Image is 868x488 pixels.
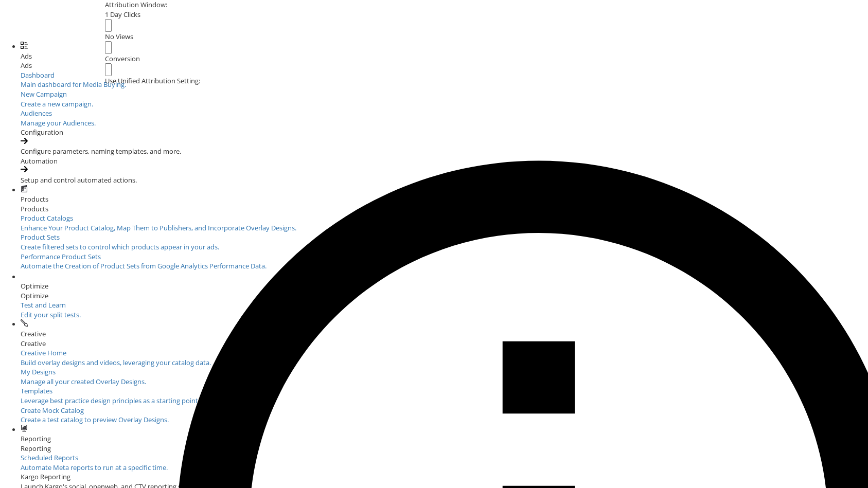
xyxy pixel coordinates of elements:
a: DashboardMain dashboard for Media Buying. [21,70,868,89]
div: Creative Home [21,348,868,358]
div: Test and Learn [21,300,149,310]
span: Ads [21,51,32,61]
div: Automation [21,156,868,166]
div: New Campaign [21,89,868,99]
div: Performance Product Sets [21,252,868,262]
div: Setup and control automated actions. [21,175,868,185]
div: Dashboard [21,70,868,80]
div: Create a new campaign. [21,99,868,109]
div: Build overlay designs and videos, leveraging your catalog data. [21,358,868,368]
div: Manage all your created Overlay Designs. [21,377,868,387]
span: 1 Day Clicks [105,10,140,19]
a: Product SetsCreate filtered sets to control which products appear in your ads. [21,232,868,251]
div: Configure parameters, naming templates, and more. [21,147,868,156]
div: Ads [21,61,868,70]
div: Enhance Your Product Catalog, Map Them to Publishers, and Incorporate Overlay Designs. [21,223,868,233]
div: Product Sets [21,232,868,242]
div: Configuration [21,128,868,137]
a: Product CatalogsEnhance Your Product Catalog, Map Them to Publishers, and Incorporate Overlay Des... [21,213,868,232]
div: Create a test catalog to preview Overlay Designs. [21,415,868,425]
div: Creative [21,339,868,349]
div: Audiences [21,109,868,118]
div: Products [21,204,868,214]
div: My Designs [21,367,868,377]
span: No Views [105,32,133,41]
div: Main dashboard for Media Buying. [21,80,868,89]
div: Kargo Reporting [21,472,868,482]
span: Products [21,194,48,204]
div: Automate Meta reports to run at a specific time. [21,463,868,473]
span: Optimize [21,281,48,291]
div: Edit your split tests. [21,310,149,320]
div: Manage your Audiences. [21,118,868,128]
div: Create Mock Catalog [21,406,868,415]
div: Leverage best practice design principles as a starting point for overlay designs. [21,396,868,406]
span: Conversion [105,54,140,63]
div: Automate the Creation of Product Sets from Google Analytics Performance Data. [21,261,868,271]
div: Create filtered sets to control which products appear in your ads. [21,242,868,252]
a: Performance Product SetsAutomate the Creation of Product Sets from Google Analytics Performance D... [21,252,868,271]
a: New CampaignCreate a new campaign. [21,89,868,109]
label: Use Unified Attribution Setting: [105,76,200,86]
a: Create Mock CatalogCreate a test catalog to preview Overlay Designs. [21,406,868,425]
span: Creative [21,329,46,338]
a: TemplatesLeverage best practice design principles as a starting point for overlay designs. [21,386,868,405]
div: Reporting [21,444,868,454]
a: My DesignsManage all your created Overlay Designs. [21,367,868,386]
span: Reporting [21,434,51,443]
div: Product Catalogs [21,213,868,223]
div: Optimize [21,291,868,301]
a: AudiencesManage your Audiences. [21,109,868,128]
div: Templates [21,386,868,396]
a: Creative HomeBuild overlay designs and videos, leveraging your catalog data. [21,348,868,367]
a: Test and LearnEdit your split tests. [21,300,149,319]
div: Scheduled Reports [21,453,868,463]
a: Scheduled ReportsAutomate Meta reports to run at a specific time. [21,453,868,472]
